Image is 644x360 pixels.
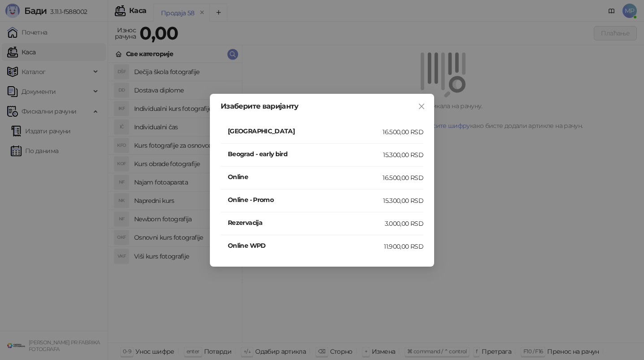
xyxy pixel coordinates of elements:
[383,196,423,206] div: 15.300,00 RSD
[383,127,423,137] div: 16.500,00 RSD
[414,103,429,110] span: Close
[228,241,384,250] h4: Online WPD
[414,99,429,114] button: Close
[228,172,383,182] h4: Online
[383,173,423,183] div: 16.500,00 RSD
[385,219,423,228] div: 3.000,00 RSD
[228,126,383,136] h4: [GEOGRAPHIC_DATA]
[228,195,383,205] h4: Online - Promo
[221,103,423,110] div: Изаберите варијанту
[383,150,423,160] div: 15.300,00 RSD
[228,218,385,228] h4: Rezervacija
[384,241,423,251] div: 11.900,00 RSD
[418,103,425,110] span: close
[228,149,383,159] h4: Beograd - early bird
